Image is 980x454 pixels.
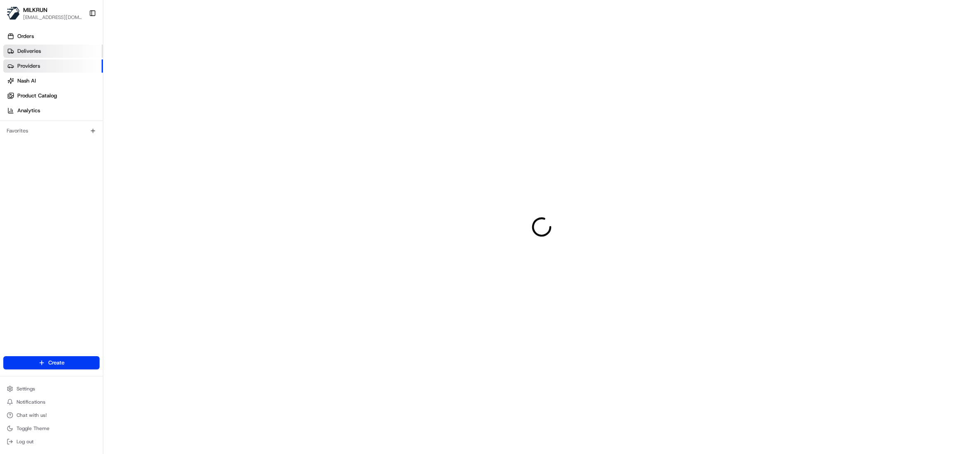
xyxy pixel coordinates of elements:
[3,124,100,137] div: Favorites
[17,77,36,85] span: Nash AI
[3,89,103,102] a: Product Catalog
[3,74,103,87] a: Nash AI
[3,409,100,421] button: Chat with us!
[17,33,34,40] span: Orders
[23,6,48,14] button: MILKRUN
[3,423,100,434] button: Toggle Theme
[23,14,82,21] button: [EMAIL_ADDRESS][DOMAIN_NAME]
[17,385,35,392] span: Settings
[3,383,100,395] button: Settings
[7,7,20,20] img: MILKRUN
[17,438,33,445] span: Log out
[3,436,100,447] button: Log out
[17,62,40,70] span: Providers
[3,30,103,43] a: Orders
[3,45,103,58] a: Deliveries
[3,396,100,408] button: Notifications
[17,412,47,419] span: Chat with us!
[3,104,103,117] a: Analytics
[3,356,100,369] button: Create
[3,3,86,23] button: MILKRUNMILKRUN[EMAIL_ADDRESS][DOMAIN_NAME]
[48,359,64,367] span: Create
[17,47,41,55] span: Deliveries
[17,425,50,432] span: Toggle Theme
[17,399,45,405] span: Notifications
[3,59,103,73] a: Providers
[17,92,57,99] span: Product Catalog
[17,107,40,114] span: Analytics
